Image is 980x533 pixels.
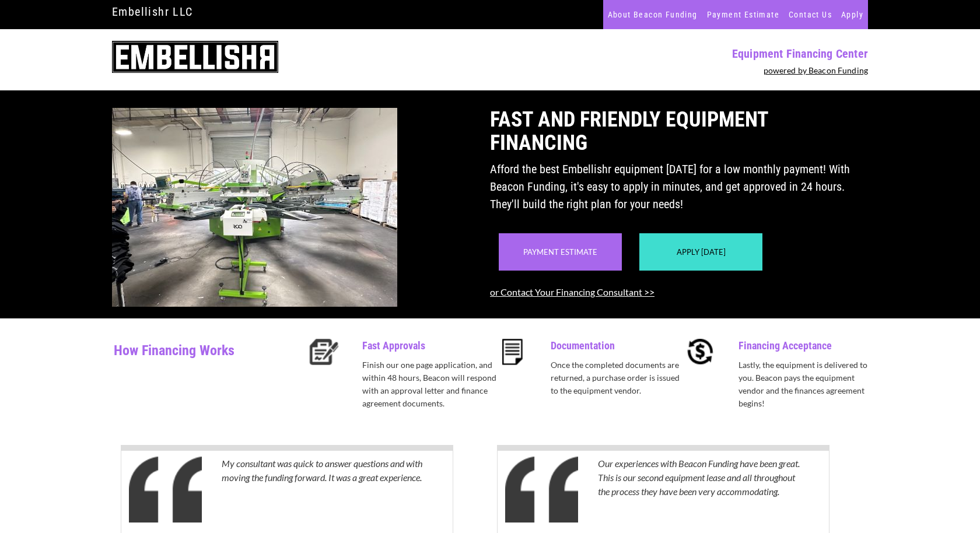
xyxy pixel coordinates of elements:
p: Finish our one page application, and within 48 hours, Beacon will respond with an approval letter... [362,359,497,410]
p: How Financing Works [114,339,302,377]
p: Once the completed documents are returned, a purchase order is issued to the equipment vendor. [551,359,685,397]
img: Quotes [129,457,202,523]
p: Our experiences with Beacon Funding have been great. This is our second equipment lease and all t... [598,457,803,527]
img: embellishr-machine-2.jpg [112,108,397,307]
a: Apply [DATE] [677,247,726,257]
p: Fast and Friendly Equipment Financing [490,108,868,155]
a: or Contact Your Financing Consultant >> [490,286,654,297]
p: Afford the best Embellishr equipment [DATE] for a low monthly payment! With Beacon Funding, it's ... [490,160,868,213]
img: approval-icon.PNG [309,339,339,365]
p: My consultant was quick to answer questions and with moving the funding forward. It was a great e... [222,457,426,527]
p: Financing Acceptance [738,339,873,353]
img: embellisher-logo.png [112,41,278,73]
img: accept-icon.PNG [687,339,713,365]
p: Equipment Financing Center [497,47,868,61]
p: Lastly, the equipment is delivered to you. Beacon pays the equipment vendor and the finances agre... [738,359,873,410]
a: Embellishr LLC [112,2,193,22]
img: docs-icon.PNG [502,339,523,365]
p: Fast Approvals [362,339,497,353]
img: Quotes [505,457,578,523]
p: Documentation [551,339,685,353]
a: powered by Beacon Funding [764,65,869,75]
a: Payment Estimate [523,247,597,257]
